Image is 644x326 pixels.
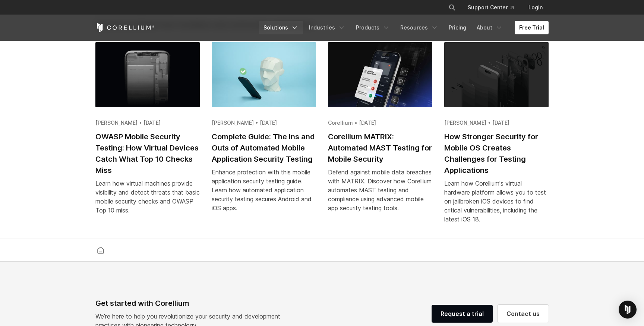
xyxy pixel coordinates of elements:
a: Contact us [498,305,549,323]
h2: Complete Guide: The Ins and Outs of Automated Mobile Application Security Testing [212,131,316,165]
a: Resources [396,21,443,34]
div: Learn how virtual machines provide visibility and detect threats that basic mobile security check... [95,179,200,215]
div: Learn how Corellium's virtual hardware platform allows you to test on jailbroken iOS devices to f... [444,179,549,224]
div: Navigation Menu [259,21,549,34]
a: Corellium Home [95,23,155,32]
div: Enhance protection with this mobile application security testing guide. Learn how automated appli... [212,168,316,212]
div: [PERSON_NAME] • [DATE] [444,119,549,127]
a: Corellium home [94,245,107,255]
div: Get started with Corellium [95,298,286,309]
a: About [472,21,507,34]
a: Corellium MATRIX: Automated MAST Testing for Mobile Security Corellium • [DATE] Corellium MATRIX:... [328,42,432,221]
div: [PERSON_NAME] • [DATE] [212,119,316,127]
a: Products [351,21,394,34]
img: How Stronger Security for Mobile OS Creates Challenges for Testing Applications [444,42,549,107]
a: Login [523,1,549,14]
h2: OWASP Mobile Security Testing: How Virtual Devices Catch What Top 10 Checks Miss [95,131,200,176]
div: Navigation Menu [439,1,549,14]
h2: Corellium MATRIX: Automated MAST Testing for Mobile Security [328,131,432,165]
a: Industries [304,21,350,34]
a: Complete Guide: The Ins and Outs of Automated Mobile Application Security Testing [PERSON_NAME] •... [212,42,316,221]
h2: How Stronger Security for Mobile OS Creates Challenges for Testing Applications [444,131,549,176]
a: How Stronger Security for Mobile OS Creates Challenges for Testing Applications [PERSON_NAME] • [... [444,42,549,233]
a: OWASP Mobile Security Testing: How Virtual Devices Catch What Top 10 Checks Miss [PERSON_NAME] • ... [95,42,200,224]
a: Free Trial [515,21,549,34]
img: OWASP Mobile Security Testing: How Virtual Devices Catch What Top 10 Checks Miss [95,42,200,107]
div: Corellium • [DATE] [328,119,432,127]
img: Complete Guide: The Ins and Outs of Automated Mobile Application Security Testing [212,42,316,107]
div: Defend against mobile data breaches with MATRIX. Discover how Corellium automates MAST testing an... [328,168,432,212]
div: Open Intercom Messenger [619,301,637,319]
a: Pricing [444,21,471,34]
a: Support Center [462,1,520,14]
img: Corellium MATRIX: Automated MAST Testing for Mobile Security [328,42,432,107]
div: [PERSON_NAME] • [DATE] [95,119,200,127]
a: Solutions [259,21,303,34]
button: Search [445,1,459,14]
a: Request a trial [432,305,493,323]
